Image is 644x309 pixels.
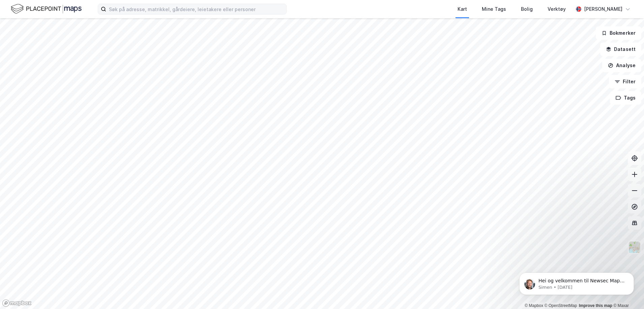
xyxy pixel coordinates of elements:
[482,5,506,13] div: Mine Tags
[106,4,286,14] input: Søk på adresse, matrikkel, gårdeiere, leietakere eller personer
[548,5,566,13] div: Verktøy
[458,5,467,13] div: Kart
[584,5,622,13] div: [PERSON_NAME]
[509,258,644,306] iframe: Intercom notifications message
[521,5,533,13] div: Bolig
[11,3,82,15] img: logo.f888ab2527a4732fd821a326f86c7f29.svg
